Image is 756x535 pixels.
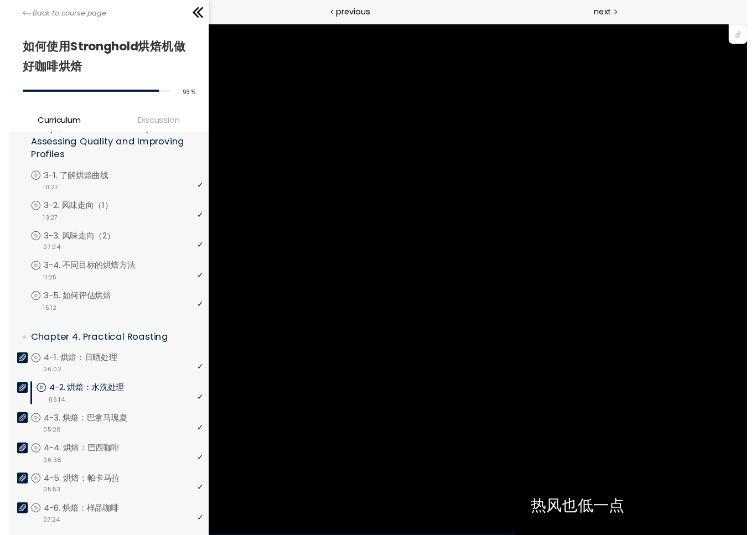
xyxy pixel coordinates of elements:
[35,467,53,476] span: 06:38
[35,436,52,445] span: 05:28
[35,188,50,197] span: 10:27
[35,174,123,186] p: 3-1. 了解烘焙曲线
[35,422,143,434] p: 4-3. 烘焙：巴拿马瑰夏
[35,249,52,258] span: 07:04
[22,339,190,352] p: Chapter 4. Practical Roasting
[35,497,52,507] span: 05:53
[35,515,134,527] p: 4-6. 烘焙：样品咖啡
[35,236,130,248] p: 3-3. 风味走向（2）
[35,266,151,278] p: 3-4. 不同目标的烘焙方法
[35,280,48,289] span: 11:25
[335,6,370,18] span: previous
[24,8,99,19] span: Back to course page
[599,6,617,18] span: next
[35,219,49,228] span: 13:27
[41,391,139,403] p: 4-2. 烘焙：水洗处理
[14,8,99,19] a: Back to course page
[35,361,132,373] p: 4-1. 烘焙：日晒处理
[35,297,126,309] p: 3-5. 如何评估烘焙
[35,453,135,465] p: 4-4. 烘焙：巴西咖啡
[35,205,128,217] p: 3-2. 风味走向（1）
[22,124,190,165] p: Chapter 3. Feedback Loop: Assessing Quality and Improving Profiles
[14,37,185,79] h1: 如何使用Stronghold烘焙机做好咖啡烘焙
[40,405,56,414] span: 06:14
[29,116,73,129] span: Curriculum
[35,484,135,496] p: 4-5. 烘焙：帕卡马拉
[35,374,53,383] span: 06:02
[178,90,190,98] span: 93 %
[35,311,48,320] span: 15:12
[132,117,174,129] span: Discussion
